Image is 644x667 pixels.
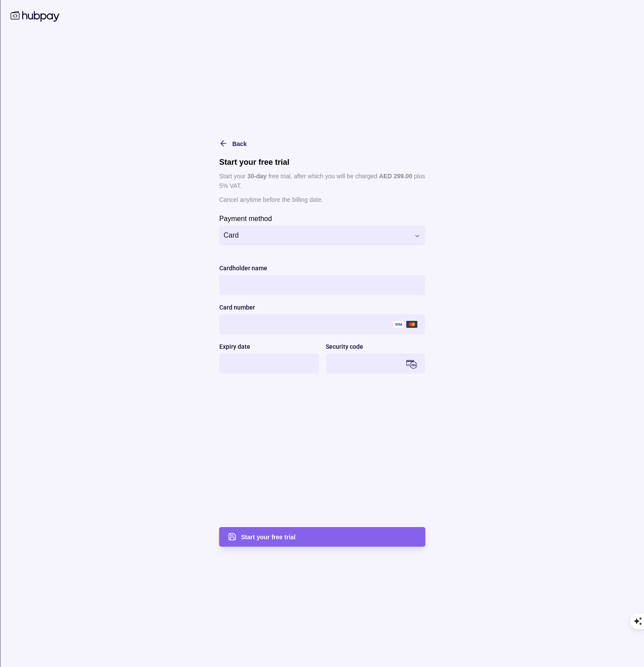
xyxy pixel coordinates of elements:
p: Payment method [219,215,272,222]
label: Card number [219,302,255,313]
label: Cardholder name [219,263,267,273]
p: AED 299.00 [379,173,412,180]
label: Security code [326,341,363,352]
span: Start your free trial [241,534,295,541]
button: Back [219,138,246,149]
label: Payment method [219,213,272,224]
p: 30 -day [247,173,266,180]
h1: Start your free trial [219,157,425,167]
button: Start your free trial [219,527,425,547]
label: Expiry date [219,341,250,352]
p: Cancel anytime before the billing date. [219,195,425,204]
span: Back [232,140,246,147]
p: Start your free trial, after which you will be charged plus 5% VAT. [219,171,425,191]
